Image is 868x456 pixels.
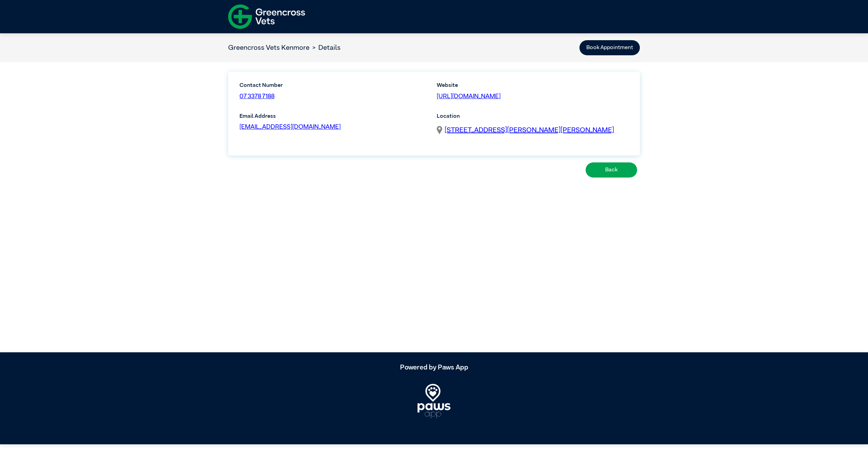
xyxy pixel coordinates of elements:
label: Location [437,112,629,121]
label: Email Address [239,112,431,121]
a: [STREET_ADDRESS][PERSON_NAME][PERSON_NAME] [445,125,614,135]
img: PawsApp [418,384,450,418]
a: 07 3378 7188 [239,93,274,100]
img: f-logo [228,2,305,32]
span: [STREET_ADDRESS][PERSON_NAME][PERSON_NAME] [445,127,614,134]
li: Details [309,43,341,53]
label: Contact Number [239,81,331,90]
nav: breadcrumb [228,43,341,53]
button: Back [586,162,637,178]
a: Greencross Vets Kenmore [228,44,309,51]
label: Website [437,81,629,90]
a: [URL][DOMAIN_NAME] [437,93,501,100]
h5: Powered by Paws App [228,363,640,372]
button: Book Appointment [579,40,640,55]
a: [EMAIL_ADDRESS][DOMAIN_NAME] [239,124,341,130]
